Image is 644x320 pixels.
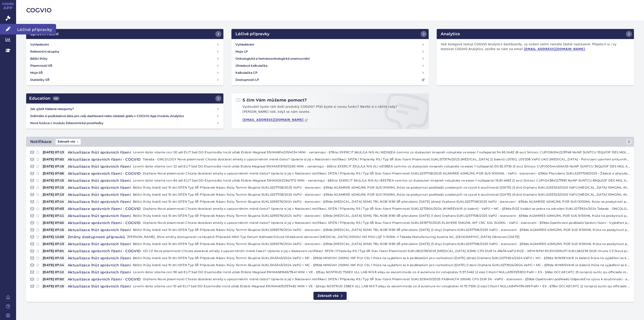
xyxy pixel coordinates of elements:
p: Orphans Nové písemnosti Chcete dostávat emaily s upozorněním méně často? Upravte si jej v Nastave... [143,220,630,225]
h4: Aktualizace správních řízení - COGVIO [66,248,143,254]
p: [PERSON_NAME], Shire změny dostupností ve skupině Přípravek MAH Typ Datum Náhrada Důvod Očekávané... [127,234,630,239]
a: Moje SŘ [28,69,221,76]
h4: Aktualizace lhůt správních řízení [66,192,133,197]
p: Orphans Nové písemnosti Chcete dostávat emaily s upozorněním méně často? Upravte si jej v Nastave... [143,171,630,176]
p: Běžící lhůty kratší než 10 dní SPZN Typ SŘ Přípravek Název lhůty Termín Skupina SUKLS145343/2024 ... [133,263,630,268]
span: [DATE] 07:15 [41,284,66,289]
span: [DATE] 07:12 [41,270,66,275]
p: Běžící lhůty kratší než 10 dní SPZN Typ SŘ Přípravek Název lhůty Termín Skupina SUKLS257708/2025 ... [133,192,630,197]
p: Loremi dolor sitame con 90 adi ELIT Sed DO Eiusmodte Incid utlab Etdolo Magnaal ENIMA581665/7841 ... [133,270,630,275]
h4: Kalkulačka CP [235,70,258,75]
span: [DATE] 07:06 [41,171,66,176]
span: [DATE] 07:11 [41,213,66,218]
h4: Referenční skupiny [30,49,59,54]
a: Stáhněte si podkladová data pro celý dashboard nebo obrázek grafu v COGVIO App modulu Analytics [28,113,221,120]
span: [DATE] 07:14 [41,199,66,204]
a: Nové funkce v modulu Zdravotnické prostředky [28,120,221,127]
span: [DATE] 07:02 [41,277,66,282]
h2: Education [29,95,59,101]
span: Léčivé přípravky [16,24,56,34]
a: Kalkulačka CP [233,69,427,76]
h4: Aktualizace správních řízení - COGVIO [66,220,143,225]
p: Vaši kolegové testují COGVIO Analytics dashboardy, vy ovšem zatím nemáte žádné nastavené. Přejete... [439,41,632,53]
h4: Změny dostupnosti přípravků [66,234,127,239]
h4: Aktualizace lhůt správních řízení [66,150,133,155]
span: [DATE] 07:02 [41,157,66,162]
span: [DATE] 07:13 [41,241,66,246]
span: [DATE] 07:15 [41,185,66,190]
h4: Aktualizace lhůt správních řízení [66,199,133,204]
a: [EMAIL_ADDRESS][DOMAIN_NAME] [243,118,308,122]
h4: Aktualizace lhůt správních řízení [66,270,133,275]
p: Takeda - ONCOLOGY Nové písemnosti Chcete dostávat emaily s upozorněním méně často? Upravte si jej... [143,157,630,162]
p: Běžící lhůty kratší než 10 dní SPZN Typ SŘ Přípravek Název lhůty Termín Skupina SUKLS295576/2024 ... [133,199,630,204]
h4: Aktualizace lhůt správních řízení [66,164,133,169]
h2: Léčivé přípravky [235,31,269,37]
a: NotifikaceZobrazit vše [26,137,634,147]
a: Onkologická a hematoonkologická onemocnění [233,55,427,62]
a: Správní řízení [26,29,223,39]
h4: Aktualizace lhůt správních řízení [66,178,133,183]
p: Loremi dolor sitame con 84 adi ELIT Sed DO Eiusmodte Incid utlab Etdolo Magnaal ENIMA262294/1712 ... [133,178,630,183]
h4: Vyhledávání [235,42,254,47]
a: Běžící lhůty [28,55,221,62]
h4: Úhradová kalkulačka [235,63,267,68]
h4: Aktualizace správních řízení - COGVIO [66,171,143,176]
a: Písemnosti SŘ [28,62,221,69]
span: [DATE] 07:14 [41,263,66,268]
h4: Aktualizace lhůt správních řízení [66,227,133,232]
p: Orphans Nové písemnosti Chcete dostávat emaily s upozorněním méně často? Upravte si jej v Nastave... [143,206,630,211]
p: Vyzkoušeli byste rádi další produkty COGVIO? Přáli byste si novou funkci? Nevíte si s něčím rady?... [235,104,425,116]
h2: Analytics [441,31,460,37]
a: Vyhledávání [28,41,221,48]
span: [DATE] 07:16 [41,164,66,169]
h4: Stáhněte si podkladová data pro celý dashboard nebo obrázek grafu v COGVIO App modulu Analytics [30,114,216,119]
h4: Aktualizace lhůt správních řízení [66,185,133,190]
span: [DATE] 07:01 [41,248,66,254]
a: Moje LP [233,48,427,55]
h4: Aktualizace lhůt správních řízení [66,213,133,218]
h4: Statistiky SŘ [30,77,50,82]
a: Education442 [26,93,223,103]
a: Léčivé přípravky [231,29,429,39]
span: Zobrazit vše [56,139,81,145]
h4: Aktualizace lhůt správních řízení [66,263,133,268]
p: Loremi dolor sitame con 00 adi ELIT Sed DO Eiusmodte Incid utlab Etdolo Magnaal ENIMA814201/4034 ... [133,150,630,155]
p: Běžící lhůty kratší než 10 dní SPZN Typ SŘ Přípravek Název lhůty Termín Skupina SUKLS295576/2024 ... [133,213,630,218]
p: Běžící lhůty kratší než 10 dní SPZN Typ SŘ Přípravek Název lhůty Termín Skupina SUKLS295576/2024 ... [133,227,630,232]
span: [DATE] 12:03 [41,234,66,239]
p: Běžící lhůty kratší než 10 dní SPZN Typ SŘ Přípravek Název lhůty Termín Skupina SUKLS295576/2024 ... [133,241,630,246]
h4: Jak zjistit hlášené reexporty? [30,106,216,112]
p: Orphans Nové písemnosti Chcete dostávat emaily s upozorněním méně často? Upravte si jej v Nastave... [143,277,630,282]
a: Úhradová kalkulačka [233,62,427,69]
a: Jak zjistit hlášené reexporty? [28,105,221,113]
a: Analytics [437,29,634,39]
h4: Dostupnosti LP [235,77,259,82]
h2: S čím Vám můžeme pomoct? [235,97,307,103]
p: GD CZ Nové písemnosti Chcete dostávat emaily s upozorněním méně často? Upravte si jej v Nastavení... [143,248,630,254]
h4: Písemnosti SŘ [30,63,52,68]
h4: Vyhledávání [30,42,49,47]
span: [DATE] 07:15 [41,178,66,183]
a: Vyhledávání [233,41,427,48]
h4: Nové funkce v modulu Zdravotnické prostředky [30,121,216,126]
a: [EMAIL_ADDRESS][DOMAIN_NAME] [524,47,585,51]
span: [DATE] 07:13 [41,150,66,155]
p: Loremi dolor sitame con 22 adi ELIT Sed DO Eiusmodte Incid utlab Etdolo Magnaal ENIMA513110/0285 ... [133,164,630,169]
span: 442 [53,96,59,100]
a: Zobrazit vše [313,292,347,300]
h4: Onkologická a hematoonkologická onemocnění [235,56,310,61]
h2: COGVIO [26,6,634,15]
a: Referenční skupiny [28,48,221,55]
p: Běžící lhůty kratší než 10 dní SPZN Typ SŘ Přípravek Název lhůty Termín Skupina SUKLS257708/2025 ... [133,185,630,190]
h4: Aktualizace správních řízení - COGVIO [66,206,143,211]
h4: Moje SŘ [30,70,43,75]
h4: Aktualizace lhůt správních řízení [66,241,133,246]
span: [DATE] 07:02 [41,220,66,225]
p: Běžící lhůty kratší než 10 dní SPZN Typ SŘ Přípravek Název lhůty Termín Skupina SUKLS145343/2024 ... [133,256,630,261]
h2: Notifikace [30,139,52,145]
h4: Aktualizace správních řízení - COGVIO [66,157,143,162]
a: Statistiky SŘ [28,76,221,83]
h4: Aktualizace lhůt správních řízení [66,284,133,289]
p: Loremi dolor sitame con 10 adi ELIT Sed DO Eiusmodte Incid utlab Etdolo Magnaal ENIMA461527/3482 ... [133,284,630,289]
